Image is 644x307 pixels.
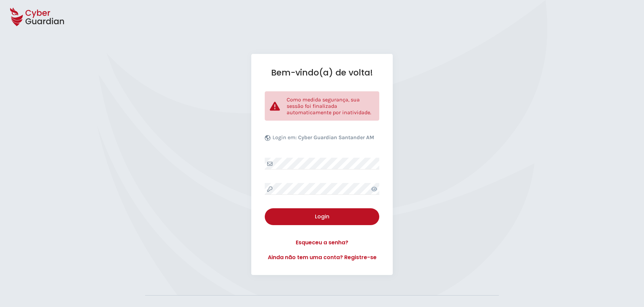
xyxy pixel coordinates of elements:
a: Ainda não tem uma conta? Registre-se [265,253,379,262]
h1: Bem-vindo(a) de volta! [265,67,379,78]
button: Login [265,208,379,225]
p: Login em: [272,134,374,144]
div: Login [270,213,374,221]
b: Cyber Guardian Santander AM [298,134,374,141]
p: Como medida segurança, sua sessão foi finalizada automaticamente por inatividade. [287,96,374,116]
a: Esqueceu a senha? [265,239,379,247]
